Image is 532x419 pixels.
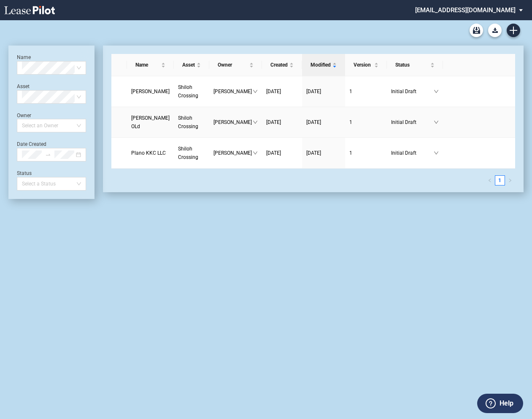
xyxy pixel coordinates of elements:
a: Create new document [507,24,520,37]
span: Name [135,61,159,69]
span: Created [270,61,288,69]
span: down [434,89,439,94]
a: [DATE] [266,118,298,126]
span: [DATE] [266,119,281,125]
th: Version [345,54,387,76]
a: Plano KKC LLC [131,149,170,157]
span: Shiloh Crossing [178,146,198,160]
th: Status [387,54,443,76]
span: Initial Draft [391,118,434,126]
li: Previous Page [485,175,495,185]
th: Name [127,54,174,76]
span: Initial Draft [391,87,434,96]
span: Initial Draft [391,149,434,157]
a: Archive [470,24,483,37]
a: Shiloh Crossing [178,114,205,131]
span: Modified [311,61,331,69]
span: Asset [182,61,195,69]
span: [DATE] [306,119,321,125]
li: 1 [495,175,505,185]
span: Sky Lee OLd [131,115,170,129]
button: Help [477,394,523,413]
span: [DATE] [266,89,281,94]
label: Status [17,170,32,176]
span: right [508,178,512,183]
a: Shiloh Crossing [178,145,205,161]
button: left [485,175,495,185]
span: [DATE] [306,150,321,156]
th: Created [262,54,302,76]
a: 1 [349,149,383,157]
span: down [434,120,439,125]
span: swap-right [45,152,51,158]
span: Version [354,61,373,69]
a: [DATE] [306,118,341,126]
a: Shiloh Crossing [178,83,205,100]
span: Shiloh Crossing [178,84,198,99]
span: 1 [349,119,352,125]
a: [PERSON_NAME] OLd [131,114,170,131]
th: Owner [209,54,262,76]
span: 1 [349,150,352,156]
label: Name [17,54,31,60]
a: [DATE] [306,149,341,157]
span: [DATE] [306,89,321,94]
a: [DATE] [266,149,298,157]
span: 1 [349,89,352,94]
a: [DATE] [306,87,341,96]
span: [PERSON_NAME] [213,87,253,96]
a: [DATE] [266,87,298,96]
span: Owner [218,61,248,69]
label: Asset [17,83,30,89]
span: left [488,178,492,183]
a: 1 [349,87,383,96]
span: [PERSON_NAME] [213,118,253,126]
span: Status [395,61,429,69]
span: down [253,150,258,156]
a: 1 [495,176,505,185]
span: down [253,120,258,125]
span: down [434,150,439,156]
button: right [505,175,515,185]
a: Download Blank Form [488,24,502,37]
span: Plano KKC LLC [131,150,166,156]
a: 1 [349,118,383,126]
span: [PERSON_NAME] [213,149,253,157]
li: Next Page [505,175,515,185]
label: Owner [17,113,31,118]
span: Shiloh Crossing [178,115,198,129]
th: Modified [302,54,345,76]
span: to [45,152,51,158]
span: down [253,89,258,94]
span: Sky Lee [131,89,170,94]
label: Date Created [17,141,46,147]
span: [DATE] [266,150,281,156]
th: Asset [174,54,209,76]
label: Help [500,398,513,409]
a: [PERSON_NAME] [131,87,170,96]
